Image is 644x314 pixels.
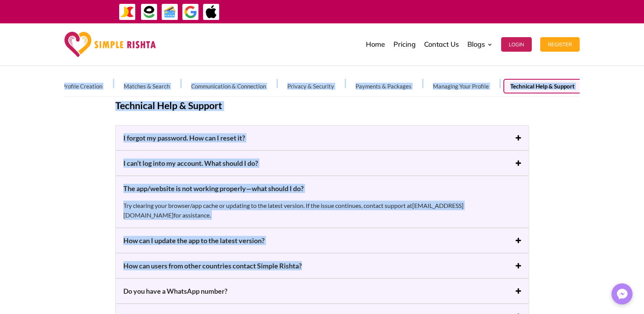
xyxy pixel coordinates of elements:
[123,236,521,245] h5: How can I update the app to the latest version?
[123,261,521,270] h5: How can users from other countries contact Simple Rishta?
[467,25,493,64] a: Blogs
[123,286,521,296] h5: Do you have a WhatsApp number?
[161,3,179,21] img: Credit Cards
[184,79,273,93] button: Communication & Connection
[123,133,521,142] h5: I forgot my password. How can I reset it?
[182,3,199,21] img: GooglePay-icon
[123,201,521,220] p: Try clearing your browser/app cache or updating to the latest version. If the issue continues, co...
[119,3,136,21] img: JazzCash-icon
[280,79,341,93] button: Privacy & Security
[540,37,580,52] button: Register
[141,3,158,21] img: EasyPaisa-icon
[501,37,532,52] button: Login
[115,100,222,111] strong: Technical Help & Support
[503,79,582,93] button: Technical Help & Support
[540,25,580,64] a: Register
[366,25,385,64] a: Home
[203,3,220,21] img: ApplePay-icon
[393,25,416,64] a: Pricing
[123,159,521,168] h5: I can’t log into my account. What should I do?
[349,79,418,93] button: Payments & Packages
[615,286,630,302] img: Messenger
[117,79,177,93] button: Matches & Search
[123,184,521,193] h5: The app/website is not working properly—what should I do?
[426,79,496,93] button: Managing Your Profile
[424,25,459,64] a: Contact Us
[501,25,532,64] a: Login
